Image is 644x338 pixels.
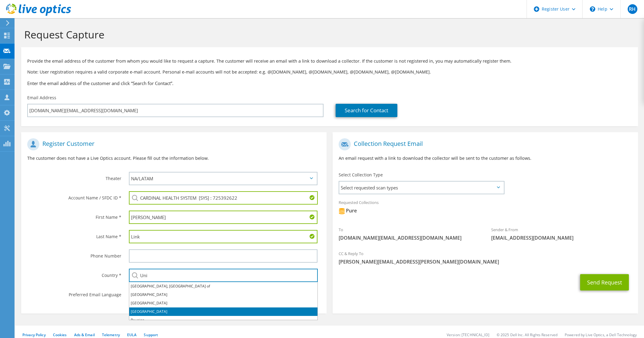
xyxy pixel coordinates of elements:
[339,172,383,178] label: Select Collection Type
[485,223,638,244] div: Sender & From
[27,230,121,240] label: Last Name *
[129,282,317,290] li: [GEOGRAPHIC_DATA], [GEOGRAPHIC_DATA] of
[339,155,632,162] p: An email request with a link to download the collector will be sent to the customer as follows.
[27,288,121,298] label: Preferred Email Language
[102,332,120,337] a: Telemetry
[339,235,479,241] span: [DOMAIN_NAME][EMAIL_ADDRESS][DOMAIN_NAME]
[336,104,397,117] a: Search for Contact
[27,58,632,64] p: Provide the email address of the customer from whom you would like to request a capture. The cust...
[27,80,632,87] h3: Enter the email address of the customer and click “Search for Contact”.
[333,247,638,268] div: CC & Reply To
[580,274,629,290] button: Send Request
[497,332,557,337] li: © 2025 Dell Inc. All Rights Reserved
[27,172,121,182] label: Theater
[339,207,357,214] div: Pure
[565,332,637,337] li: Powered by Live Optics, a Dell Technology
[27,95,56,101] label: Email Address
[74,332,95,337] a: Ads & Email
[447,332,489,337] li: Version: [TECHNICAL_ID]
[27,269,121,278] label: Country *
[339,258,632,265] span: [PERSON_NAME][EMAIL_ADDRESS][PERSON_NAME][DOMAIN_NAME]
[339,138,629,150] h1: Collection Request Email
[22,332,46,337] a: Privacy Policy
[24,28,632,41] h1: Request Capture
[27,191,121,201] label: Account Name / SFDC ID *
[144,332,158,337] a: Support
[628,4,637,14] span: RH
[27,211,121,220] label: First Name *
[491,235,632,241] span: [EMAIL_ADDRESS][DOMAIN_NAME]
[129,307,317,316] li: [GEOGRAPHIC_DATA]
[127,332,136,337] a: EULA
[129,316,317,324] li: Reunion
[27,155,320,162] p: The customer does not have a Live Optics account. Please fill out the information below.
[27,138,317,150] h1: Register Customer
[129,290,317,299] li: [GEOGRAPHIC_DATA]
[339,182,504,194] span: Select requested scan types
[129,299,317,307] li: [GEOGRAPHIC_DATA]
[27,69,632,75] p: Note: User registration requires a valid corporate e-mail account. Personal e-mail accounts will ...
[333,196,638,220] div: Requested Collections
[333,223,485,244] div: To
[27,249,121,259] label: Phone Number
[53,332,67,337] a: Cookies
[590,6,595,12] svg: \n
